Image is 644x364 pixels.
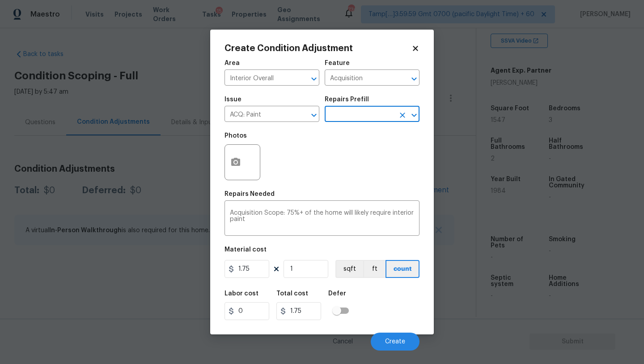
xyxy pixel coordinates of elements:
button: Cancel [318,333,367,351]
h5: Defer [328,290,346,297]
h5: Photos [225,133,247,139]
button: Clear [396,109,409,121]
h5: Feature [325,60,350,66]
button: Create [371,333,419,351]
button: Open [408,73,420,85]
button: ft [363,260,386,278]
button: Open [308,73,320,85]
h5: Material cost [225,247,267,253]
h5: Total cost [276,290,308,297]
textarea: Acquisition Scope: 75%+ of the home will likely require interior paint [230,210,414,229]
button: Open [308,109,320,121]
button: count [386,260,419,278]
h5: Labor cost [225,290,258,297]
h5: Issue [225,96,241,103]
button: Open [408,109,420,121]
h5: Repairs Prefill [325,96,369,103]
h5: Repairs Needed [225,191,275,197]
h5: Area [225,60,240,66]
button: sqft [335,260,363,278]
span: Create [385,338,405,345]
span: Cancel [333,338,353,345]
h2: Create Condition Adjustment [225,44,411,53]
